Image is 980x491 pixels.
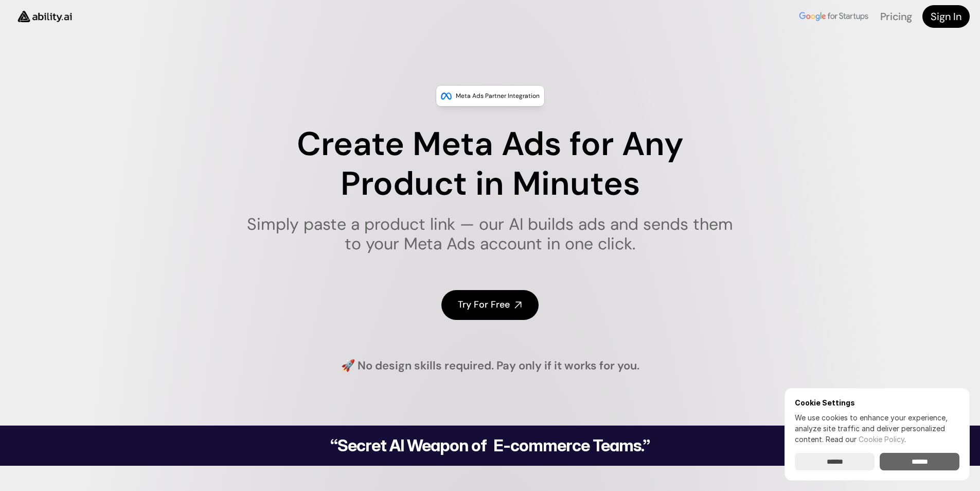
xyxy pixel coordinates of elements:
h6: Cookie Settings [795,398,959,407]
span: Read our . [826,435,906,444]
h2: “Secret AI Weapon of E-commerce Teams.” [304,437,676,454]
p: We use cookies to enhance your experience, analyze site traffic and deliver personalized content. [795,412,959,445]
h4: Try For Free [458,298,510,311]
a: Cookie Policy [859,435,904,444]
h1: Simply paste a product link — our AI builds ads and sends them to your Meta Ads account in one cl... [240,214,740,254]
a: Pricing [880,10,912,23]
h4: Sign In [931,9,961,24]
h1: Create Meta Ads for Any Product in Minutes [240,125,740,204]
a: Try For Free [441,290,539,319]
a: Sign In [922,5,970,28]
h4: 🚀 No design skills required. Pay only if it works for you. [341,358,639,374]
p: Meta Ads Partner Integration [456,91,540,101]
